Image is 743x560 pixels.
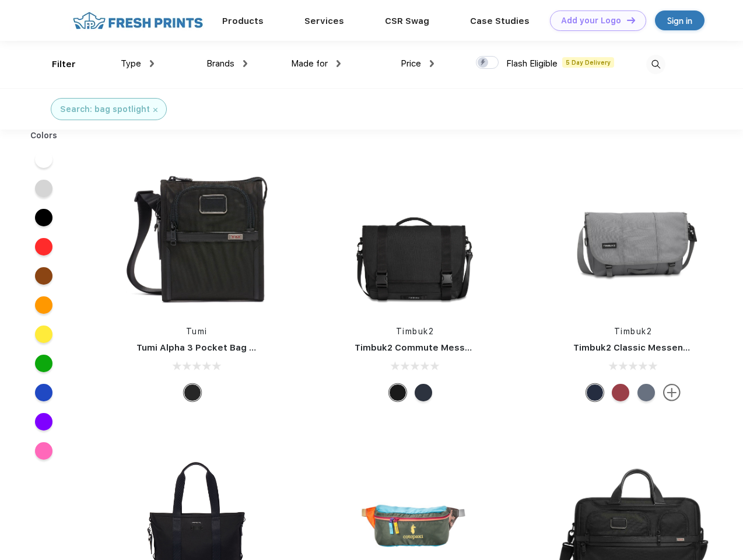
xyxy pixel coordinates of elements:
div: Filter [52,58,76,71]
span: 5 Day Delivery [562,57,614,68]
a: Timbuk2 [396,327,434,336]
img: filter_cancel.svg [153,108,157,112]
span: Made for [291,58,328,69]
a: Tumi Alpha 3 Pocket Bag Small [136,342,273,353]
div: Eco Nautical [586,384,604,401]
img: func=resize&h=266 [337,159,492,314]
div: Sign in [667,14,692,27]
span: Price [401,58,421,69]
img: DT [627,17,635,23]
span: Brands [206,58,234,69]
span: Type [121,58,141,69]
img: dropdown.png [243,60,247,67]
div: Black [184,384,201,401]
div: Eco Nautical [415,384,432,401]
a: Timbuk2 [614,327,653,336]
img: func=resize&h=266 [119,159,274,314]
img: dropdown.png [150,60,154,67]
img: func=resize&h=266 [556,159,711,314]
span: Flash Eligible [506,58,558,69]
div: Colors [22,129,66,142]
div: Eco Lightbeam [637,384,655,401]
a: Products [222,16,264,26]
img: dropdown.png [430,60,434,67]
div: Eco Bookish [612,384,629,401]
img: more.svg [663,384,681,401]
div: Search: bag spotlight [60,103,150,116]
a: Tumi [186,327,208,336]
img: fo%20logo%202.webp [69,10,206,31]
img: dropdown.png [337,60,341,67]
a: Timbuk2 Classic Messenger Bag [573,342,718,353]
div: Eco Black [389,384,406,401]
a: Timbuk2 Commute Messenger Bag [355,342,511,353]
div: Add your Logo [561,16,621,26]
img: desktop_search.svg [646,55,665,74]
a: Sign in [655,10,705,30]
